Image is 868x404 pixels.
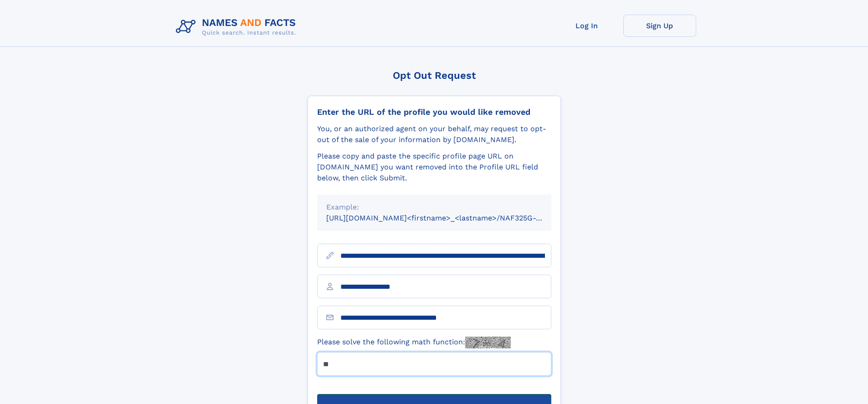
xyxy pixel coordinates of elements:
[317,151,551,184] div: Please copy and paste the specific profile page URL on [DOMAIN_NAME] you want removed into the Pr...
[317,123,551,145] div: You, or an authorized agent on your behalf, may request to opt-out of the sale of your informatio...
[326,202,542,213] div: Example:
[326,214,569,222] small: [URL][DOMAIN_NAME]<firstname>_<lastname>/NAF325G-xxxxxxxx
[308,70,561,81] div: Opt Out Request
[317,107,551,117] div: Enter the URL of the profile you would like removed
[317,337,511,348] label: Please solve the following math function:
[172,15,303,39] img: Logo Names and Facts
[623,15,696,37] a: Sign Up
[550,15,623,37] a: Log In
